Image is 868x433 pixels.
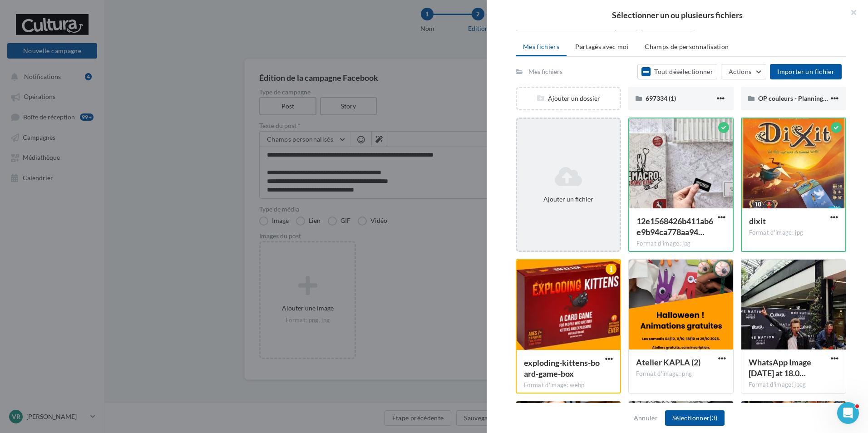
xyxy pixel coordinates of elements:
div: Format d'image: jpg [636,240,725,248]
button: Tout désélectionner [637,64,717,79]
span: OP couleurs - Planning A4.pdf [758,94,843,102]
span: Mes fichiers [523,43,559,50]
span: dixit [749,216,766,226]
span: Partagés avec moi [575,43,629,50]
span: Atelier KAPLA (2) [636,357,700,367]
h2: Sélectionner un ou plusieurs fichiers [501,11,853,19]
div: Format d'image: jpg [749,229,838,237]
div: Ajouter un fichier [521,195,616,204]
span: (3) [710,414,717,422]
button: Annuler [630,413,661,423]
span: WhatsApp Image 2025-09-02 at 18.04.47 [749,357,811,378]
span: Champs de personnalisation [645,43,729,50]
div: Format d'image: webp [524,381,613,389]
div: Ajouter un dossier [517,94,620,103]
button: Actions [721,64,766,79]
button: Sélectionner(3) [665,410,725,426]
span: 12e1568426b411ab6e9b94ca778aa944-1668095914 [636,216,713,237]
span: Actions [729,68,751,75]
div: Format d'image: jpeg [749,381,838,389]
span: Importer un fichier [777,68,834,75]
span: 697334 (1) [646,94,676,102]
div: Format d'image: png [636,370,726,378]
span: exploding-kittens-board-game-box [524,358,600,379]
iframe: Intercom live chat [837,402,859,424]
div: Mes fichiers [528,67,562,76]
button: Importer un fichier [770,64,842,79]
